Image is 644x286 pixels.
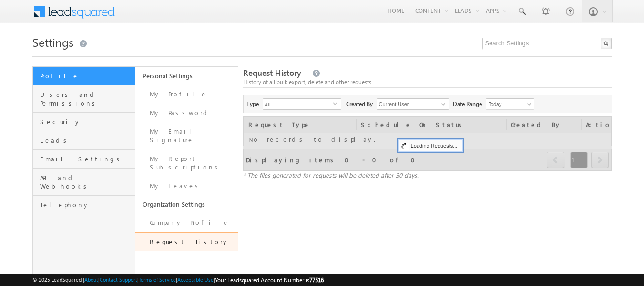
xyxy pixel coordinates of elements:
[243,67,301,78] span: Request History
[32,34,73,50] span: Settings
[40,117,133,126] span: Security
[246,98,263,108] span: Type
[263,99,333,109] span: All
[215,276,324,284] span: Your Leadsquared Account Number is
[486,100,532,108] span: Today
[243,78,612,86] div: History of all bulk export, delete and other requests
[33,85,135,113] a: Users and Permissions
[482,38,612,49] input: Search Settings
[346,98,377,108] span: Created By
[100,276,137,283] a: Contact Support
[135,177,238,195] a: My Leaves
[135,213,238,232] a: Company Profile
[399,140,463,151] div: Loading Requests...
[453,98,486,108] span: Date Range
[33,196,135,214] a: Telephony
[33,169,135,196] a: API and Webhooks
[40,201,133,209] span: Telephony
[33,67,135,85] a: Profile
[377,98,449,110] input: Type to Search
[40,173,133,191] span: API and Webhooks
[486,98,534,110] a: Today
[436,99,448,109] a: Show All Items
[84,276,98,283] a: About
[33,150,135,169] a: Email Settings
[135,67,238,85] a: Personal Settings
[243,171,419,179] span: * The files generated for requests will be deleted after 30 days.
[40,155,133,163] span: Email Settings
[263,98,341,110] div: All
[40,90,133,107] span: Users and Permissions
[309,276,324,284] span: 77516
[135,149,238,177] a: My Report Subscriptions
[135,104,238,122] a: My Password
[135,122,238,149] a: My Email Signature
[32,275,324,285] span: © 2025 LeadSquared | | | | |
[33,113,135,131] a: Security
[333,101,341,106] span: select
[139,276,176,283] a: Terms of Service
[177,276,214,283] a: Acceptable Use
[135,195,238,213] a: Organization Settings
[40,72,133,80] span: Profile
[135,85,238,104] a: My Profile
[135,232,238,251] a: Request History
[40,136,133,145] span: Leads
